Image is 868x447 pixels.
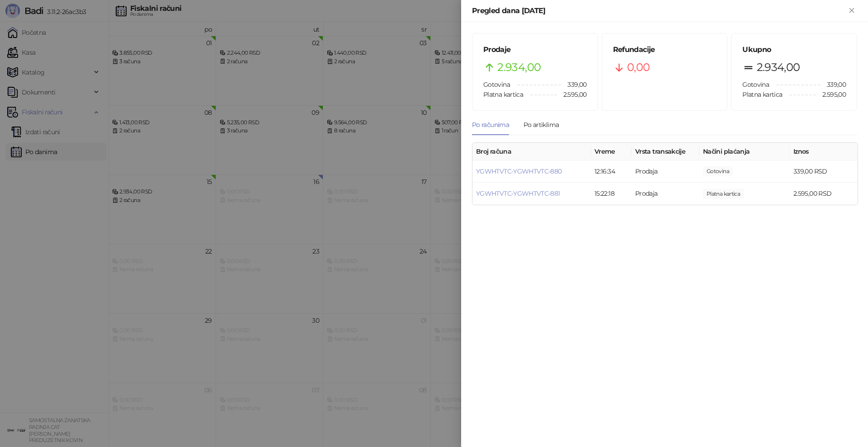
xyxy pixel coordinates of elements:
[699,143,790,160] th: Načini plaćanja
[497,59,541,76] span: 2.934,00
[790,183,858,205] td: 2.595,00 RSD
[742,90,782,99] span: Platna kartica
[591,160,632,183] td: 12:16:34
[816,89,846,99] span: 2.595,00
[472,5,846,16] div: Pregled dana [DATE]
[613,44,717,55] h5: Refundacije
[591,143,632,160] th: Vreme
[472,143,591,160] th: Broj računa
[524,120,559,130] div: Po artiklima
[483,80,510,89] span: Gotovina
[757,59,800,76] span: 2.934,00
[476,167,562,175] a: YGWHTVTC-YGWHTVTC-880
[742,80,769,89] span: Gotovina
[561,80,586,89] span: 339,00
[703,189,744,199] span: 2.595,00
[632,143,699,160] th: Vrsta transakcije
[632,160,699,183] td: Prodaja
[790,143,858,160] th: Iznos
[557,89,587,99] span: 2.595,00
[846,5,857,16] button: Zatvori
[483,90,523,99] span: Platna kartica
[632,183,699,205] td: Prodaja
[742,44,846,55] h5: Ukupno
[476,189,560,198] a: YGWHTVTC-YGWHTVTC-881
[627,59,650,76] span: 0,00
[483,44,587,55] h5: Prodaje
[790,160,858,183] td: 339,00 RSD
[703,166,733,176] span: 339,00
[821,80,846,89] span: 339,00
[472,120,509,130] div: Po računima
[591,183,632,205] td: 15:22:18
